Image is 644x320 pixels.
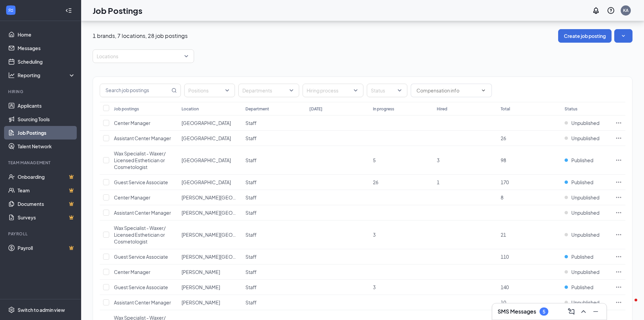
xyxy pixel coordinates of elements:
[579,307,588,316] svg: ChevronUp
[178,146,242,175] td: Burnsville
[8,231,74,237] div: Payroll
[182,120,231,126] span: [GEOGRAPHIC_DATA]
[621,297,637,313] iframe: Intercom live chat
[114,135,171,141] span: Assistant Center Manager
[242,205,306,220] td: Staff
[615,157,622,164] svg: Ellipses
[614,29,633,43] button: SmallChevronDown
[607,6,615,15] svg: QuestionInfo
[615,231,622,238] svg: Ellipses
[8,89,74,94] div: Hiring
[245,179,257,185] span: Staff
[18,241,75,255] a: PayrollCrown
[18,170,75,184] a: OnboardingCrown
[245,254,257,260] span: Staff
[182,210,269,216] span: [PERSON_NAME][GEOGRAPHIC_DATA]
[245,269,257,275] span: Staff
[178,205,242,220] td: Coon Rapids
[497,102,561,115] th: Total
[571,135,599,142] span: Unpublished
[18,126,75,140] a: Job Postings
[501,232,506,238] span: 21
[100,84,170,97] input: Search job postings
[114,179,168,185] span: Guest Service Associate
[615,120,622,126] svg: Ellipses
[615,284,622,291] svg: Ellipses
[242,115,306,131] td: Staff
[615,269,622,275] svg: Ellipses
[615,253,622,260] svg: Ellipses
[501,194,503,200] span: 8
[18,184,75,197] a: TeamCrown
[242,175,306,190] td: Staff
[501,299,506,305] span: 10
[590,306,601,317] button: Minimize
[8,160,74,166] div: Team Management
[178,264,242,280] td: Eagan
[178,295,242,310] td: Eagan
[592,6,600,15] svg: Notifications
[571,194,599,201] span: Unpublished
[571,253,593,260] span: Published
[242,131,306,146] td: Staff
[114,106,139,112] div: Job postings
[18,306,65,313] div: Switch to admin view
[558,29,612,43] button: Create job posting
[182,135,231,141] span: [GEOGRAPHIC_DATA]
[114,210,171,216] span: Assistant Center Manager
[8,306,15,313] svg: Settings
[182,284,220,290] span: [PERSON_NAME]
[18,28,75,41] a: Home
[242,220,306,249] td: Staff
[571,231,599,238] span: Unpublished
[620,33,627,39] svg: SmallChevronDown
[501,254,509,260] span: 110
[245,120,257,126] span: Staff
[182,232,269,238] span: [PERSON_NAME][GEOGRAPHIC_DATA]
[615,194,622,201] svg: Ellipses
[433,102,497,115] th: Hired
[578,306,589,317] button: ChevronUp
[114,194,150,200] span: Center Manager
[571,299,599,306] span: Unpublished
[245,232,257,238] span: Staff
[373,179,378,185] span: 26
[8,72,15,79] svg: Analysis
[571,269,599,275] span: Unpublished
[182,194,269,200] span: [PERSON_NAME][GEOGRAPHIC_DATA]
[245,135,257,141] span: Staff
[571,120,599,126] span: Unpublished
[245,284,257,290] span: Staff
[571,179,593,186] span: Published
[114,269,150,275] span: Center Manager
[18,197,75,211] a: DocumentsCrown
[416,87,478,94] input: Compensation info
[592,307,600,316] svg: Minimize
[114,299,171,305] span: Assistant Center Manager
[498,308,536,315] h3: SMS Messages
[369,102,433,115] th: In progress
[623,7,628,13] div: KA
[114,120,150,126] span: Center Manager
[242,295,306,310] td: Staff
[93,32,188,40] p: 1 brands, 7 locations, 28 job postings
[18,72,76,79] div: Reporting
[615,135,622,142] svg: Ellipses
[182,299,220,305] span: [PERSON_NAME]
[242,264,306,280] td: Staff
[242,190,306,205] td: Staff
[114,225,166,244] span: Wax Specialist - Waxer/ Licensed Esthetician or Cosmetologist
[7,7,14,14] svg: WorkstreamLogo
[501,135,506,141] span: 26
[571,209,599,216] span: Unpublished
[182,157,231,163] span: [GEOGRAPHIC_DATA]
[501,179,509,185] span: 170
[114,150,166,170] span: Wax Specialist - Waxer/ Licensed Esthetician or Cosmetologist
[245,210,257,216] span: Staff
[18,41,75,55] a: Messages
[615,299,622,306] svg: Ellipses
[566,306,577,317] button: ComposeMessage
[242,146,306,175] td: Staff
[481,88,486,93] svg: ChevronDown
[567,307,575,316] svg: ComposeMessage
